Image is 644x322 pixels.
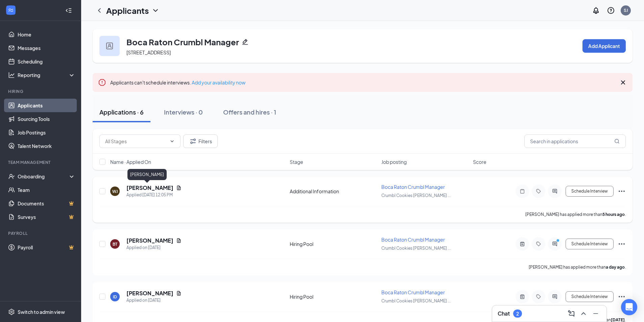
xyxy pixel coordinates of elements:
[290,293,377,300] div: Hiring Pool
[592,6,600,15] svg: Notifications
[618,240,626,248] svg: Ellipses
[566,308,577,319] button: ComposeMessage
[8,159,74,165] div: Team Management
[99,108,144,116] div: Applications · 6
[473,158,486,165] span: Score
[18,126,75,139] a: Job Postings
[18,308,65,315] div: Switch to admin view
[551,294,559,299] svg: ActiveChat
[127,169,167,180] div: [PERSON_NAME]
[18,99,75,112] a: Applicants
[619,78,627,86] svg: Cross
[516,311,519,317] div: 2
[18,139,75,153] a: Talent Network
[621,299,637,315] div: Open Intercom Messenger
[18,197,75,210] a: DocumentsCrown
[607,6,615,15] svg: QuestionInfo
[106,43,113,49] img: user icon
[126,244,182,251] div: Applied on [DATE]
[524,134,626,148] input: Search in applications
[113,294,117,300] div: ID
[592,309,600,318] svg: Minimize
[8,308,15,315] svg: Settings
[566,291,614,302] button: Schedule Interview
[169,139,175,144] svg: ChevronDown
[606,265,625,270] b: a day ago
[7,7,14,14] svg: WorkstreamLogo
[534,241,543,247] svg: Tag
[176,291,182,296] svg: Document
[126,297,182,304] div: Applied on [DATE]
[126,36,239,48] h3: Boca Raton Crumbl Manager
[18,72,76,78] div: Reporting
[126,184,173,192] h5: [PERSON_NAME]
[126,237,173,244] h5: [PERSON_NAME]
[151,6,160,15] svg: ChevronDown
[381,289,445,295] span: Boca Raton Crumbl Manager
[18,28,75,41] a: Home
[110,158,151,165] span: Name · Applied On
[18,55,75,68] a: Scheduling
[579,309,588,318] svg: ChevronUp
[529,264,626,270] p: [PERSON_NAME] has applied more than .
[551,189,559,194] svg: ActiveChat
[18,210,75,224] a: SurveysCrown
[518,241,526,247] svg: ActiveNote
[566,239,614,249] button: Schedule Interview
[189,137,197,145] svg: Filter
[498,310,510,317] h3: Chat
[65,7,72,14] svg: Collapse
[618,187,626,195] svg: Ellipses
[176,238,182,243] svg: Document
[381,298,451,303] span: Crumbl Cookies [PERSON_NAME] ...
[106,5,149,16] h1: Applicants
[8,72,15,78] svg: Analysis
[534,189,543,194] svg: Tag
[290,158,303,165] span: Stage
[126,192,182,198] div: Applied [DATE] 12:05 PM
[525,212,626,217] p: [PERSON_NAME] has applied more than .
[381,184,445,190] span: Boca Raton Crumbl Manager
[183,134,218,148] button: Filter Filters
[290,188,377,195] div: Additional Information
[567,309,575,318] svg: ComposeMessage
[192,79,245,85] a: Add your availability now
[290,241,377,247] div: Hiring Pool
[105,138,167,145] input: All Stages
[18,112,75,126] a: Sourcing Tools
[8,89,74,94] div: Hiring
[18,41,75,55] a: Messages
[381,246,451,251] span: Crumbl Cookies [PERSON_NAME] ...
[113,241,117,247] div: BT
[381,237,445,243] span: Boca Raton Crumbl Manager
[8,173,15,180] svg: UserCheck
[518,294,526,299] svg: ActiveNote
[18,183,75,197] a: Team
[18,173,70,180] div: Onboarding
[8,230,74,236] div: Payroll
[602,212,625,217] b: 5 hours ago
[223,108,276,116] div: Offers and hires · 1
[590,308,601,319] button: Minimize
[578,308,589,319] button: ChevronUp
[126,290,173,297] h5: [PERSON_NAME]
[518,189,526,194] svg: Note
[18,241,75,254] a: PayrollCrown
[164,108,203,116] div: Interviews · 0
[242,39,248,45] svg: Pencil
[112,189,118,194] div: WJ
[98,78,106,86] svg: Error
[614,139,620,144] svg: MagnifyingGlass
[551,241,559,247] svg: ActiveChat
[381,193,451,198] span: Crumbl Cookies [PERSON_NAME] ...
[566,186,614,197] button: Schedule Interview
[534,294,543,299] svg: Tag
[126,49,171,55] span: [STREET_ADDRESS]
[381,158,407,165] span: Job posting
[555,239,563,244] svg: PrimaryDot
[624,7,628,13] div: SJ
[95,6,103,15] svg: ChevronLeft
[176,185,182,191] svg: Document
[582,39,626,53] button: Add Applicant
